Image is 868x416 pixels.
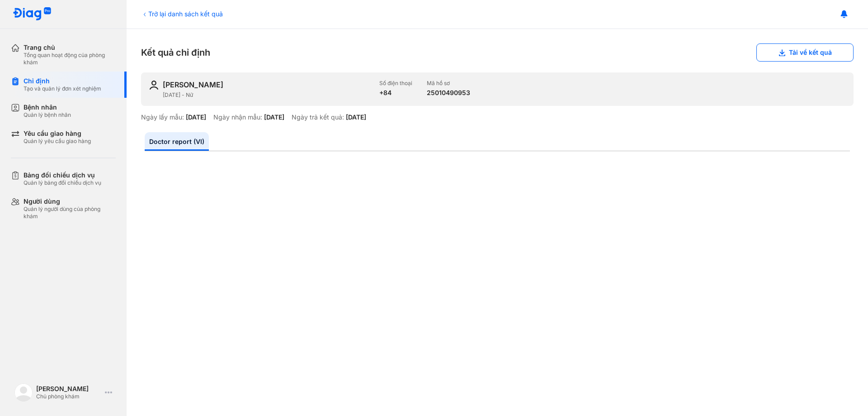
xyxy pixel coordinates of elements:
[24,77,101,85] div: Chỉ định
[756,43,854,62] button: Tải về kết quả
[427,89,470,97] div: 25010490953
[24,138,91,145] div: Quản lý yêu cầu giao hàng
[36,393,101,400] div: Chủ phòng khám
[379,80,412,87] div: Số điện thoại
[13,7,52,21] img: logo
[141,113,184,121] div: Ngày lấy mẫu:
[264,113,284,121] div: [DATE]
[24,179,101,186] div: Quản lý bảng đối chiếu dịch vụ
[346,113,366,121] div: [DATE]
[427,80,470,87] div: Mã hồ sơ
[24,52,116,66] div: Tổng quan hoạt động của phòng khám
[186,113,206,121] div: [DATE]
[24,171,101,179] div: Bảng đối chiếu dịch vụ
[14,383,33,402] img: logo
[141,9,223,19] div: Trở lại danh sách kết quả
[141,43,854,62] div: Kết quả chỉ định
[213,113,262,121] div: Ngày nhận mẫu:
[24,197,116,206] div: Người dùng
[24,43,116,52] div: Trang chủ
[36,385,101,393] div: [PERSON_NAME]
[163,80,223,90] div: [PERSON_NAME]
[163,91,372,99] div: [DATE] - Nữ
[379,89,412,97] div: +84
[292,113,344,121] div: Ngày trả kết quả:
[24,129,91,138] div: Yêu cầu giao hàng
[148,80,159,91] img: user-icon
[24,85,101,92] div: Tạo và quản lý đơn xét nghiệm
[24,111,71,119] div: Quản lý bệnh nhân
[24,206,116,220] div: Quản lý người dùng của phòng khám
[145,132,209,151] a: Doctor report (VI)
[24,103,71,111] div: Bệnh nhân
